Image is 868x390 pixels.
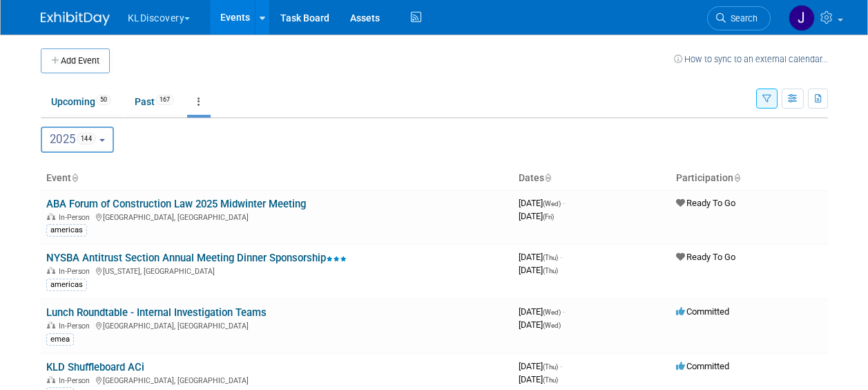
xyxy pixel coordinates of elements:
[707,6,771,30] a: Search
[47,322,55,328] img: In-Person Event
[519,306,565,317] span: [DATE]
[676,361,729,371] span: Committed
[41,127,114,153] button: 2025144
[59,267,94,276] span: In-Person
[46,224,87,236] div: americas
[519,361,562,371] span: [DATE]
[676,306,729,317] span: Committed
[46,319,508,331] div: [GEOGRAPHIC_DATA], [GEOGRAPHIC_DATA]
[46,211,508,222] div: [GEOGRAPHIC_DATA], [GEOGRAPHIC_DATA]
[543,267,558,275] span: (Thu)
[733,172,740,183] a: Sort by Participation Type
[46,374,508,385] div: [GEOGRAPHIC_DATA], [GEOGRAPHIC_DATA]
[543,363,558,371] span: (Thu)
[41,89,122,115] a: Upcoming50
[519,265,558,275] span: [DATE]
[543,322,561,329] span: (Wed)
[543,213,554,221] span: (Fri)
[676,198,735,208] span: Ready To Go
[47,376,55,383] img: In-Person Event
[77,133,97,145] span: 144
[46,198,306,210] a: ABA Forum of Construction Law 2025 Midwinter Meeting
[676,252,735,262] span: Ready To Go
[513,167,671,190] th: Dates
[59,213,94,222] span: In-Person
[46,252,347,264] a: NYSBA Antitrust Section Annual Meeting Dinner Sponsorship
[124,89,184,115] a: Past167
[519,211,554,221] span: [DATE]
[41,12,110,26] img: ExhibitDay
[671,167,828,190] th: Participation
[47,267,55,274] img: In-Person Event
[41,167,513,190] th: Event
[46,279,87,291] div: americas
[46,265,508,276] div: [US_STATE], [GEOGRAPHIC_DATA]
[519,374,558,384] span: [DATE]
[726,13,758,24] span: Search
[155,95,174,105] span: 167
[41,48,110,73] button: Add Event
[560,252,562,262] span: -
[519,319,561,330] span: [DATE]
[46,306,267,319] a: Lunch Roundtable - Internal Investigation Teams
[96,95,111,105] span: 50
[59,322,94,331] span: In-Person
[519,252,562,262] span: [DATE]
[543,308,561,316] span: (Wed)
[543,254,558,261] span: (Thu)
[543,200,561,207] span: (Wed)
[46,333,74,346] div: emea
[46,361,144,373] a: KLD Shuffleboard ACi
[674,54,828,64] a: How to sync to an external calendar...
[563,306,565,317] span: -
[59,376,94,385] span: In-Person
[50,132,97,146] span: 2025
[519,198,565,208] span: [DATE]
[71,172,78,183] a: Sort by Event Name
[563,198,565,208] span: -
[543,376,558,384] span: (Thu)
[544,172,551,183] a: Sort by Start Date
[560,361,562,371] span: -
[789,5,815,31] img: Jaclyn Lee
[47,213,55,220] img: In-Person Event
